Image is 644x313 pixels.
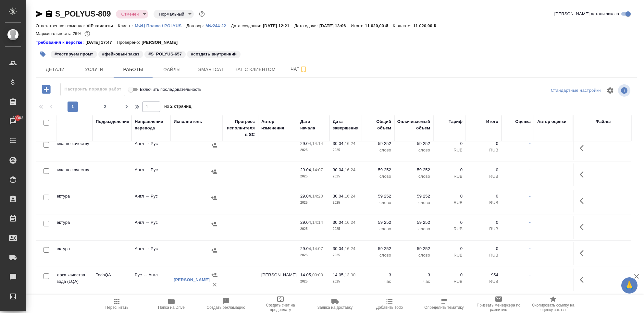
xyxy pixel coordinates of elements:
[300,252,326,259] p: 2025
[283,65,315,73] span: Чат
[263,23,294,28] p: [DATE] 12:21
[471,295,526,313] button: Призвать менеджера по развитию
[312,272,323,277] p: 09:00
[345,272,355,277] p: 13:00
[398,193,430,199] p: 59 252
[36,39,85,46] a: Требования к верстке:
[300,118,326,131] div: Дата начала
[117,39,142,46] p: Проверено:
[118,66,149,74] span: Работы
[398,272,430,278] p: 3
[469,193,498,199] p: 0
[515,118,531,125] div: Оценка
[345,167,355,172] p: 16:24
[226,118,255,138] div: Прогресс исполнителя в SC
[333,173,359,180] p: 2025
[90,295,144,313] button: Пересчитать
[47,246,89,252] p: Корректура
[257,303,304,312] span: Создать счет на предоплату
[529,141,531,146] a: -
[365,147,391,153] p: слово
[576,140,591,156] button: Здесь прячутся важные кнопки
[365,226,391,232] p: слово
[397,118,430,131] div: Оплачиваемый объем
[333,278,359,285] p: 2025
[469,173,498,180] p: RUB
[365,140,391,147] p: 59 252
[55,51,93,57] p: #тестируем промт
[40,66,71,74] span: Детали
[174,118,202,125] div: Исполнитель
[100,103,110,110] span: 2
[36,31,73,36] p: Маржинальность:
[398,219,430,226] p: 59 252
[437,226,463,232] p: RUB
[135,118,167,131] div: Направление перевода
[469,278,498,285] p: RUB
[345,246,355,251] p: 16:24
[333,194,345,199] p: 30.04,
[398,199,430,206] p: слово
[47,193,89,199] p: Корректура
[437,140,463,147] p: 0
[300,173,326,180] p: 2025
[207,305,245,310] span: Создать рекламацию
[131,269,170,291] td: Рус → Англ
[50,51,98,56] span: тестируем промт
[154,10,194,18] div: Отменен
[437,252,463,259] p: RUB
[47,140,89,147] p: Приёмка по качеству
[158,305,185,310] span: Папка на Drive
[47,272,89,285] p: Проверка качества перевода (LQA)
[300,199,326,206] p: 2025
[300,272,312,277] p: 14.05,
[140,86,202,93] span: Включить последовательность
[131,216,170,239] td: Англ → Рус
[398,278,430,285] p: час
[131,242,170,265] td: Англ → Рус
[148,51,182,57] p: #S_POLYUS-657
[398,140,430,147] p: 59 252
[174,277,210,282] a: [PERSON_NAME]
[8,115,27,121] span: 30363
[300,194,312,199] p: 29.04,
[345,220,355,225] p: 16:24
[333,246,345,251] p: 30.04,
[93,269,131,291] td: TechQA
[261,118,294,131] div: Автор изменения
[135,23,186,28] a: МФЦ Полюс / POLYUS
[205,23,231,28] a: МФ244-22
[393,23,413,28] p: К оплате:
[576,193,591,209] button: Здесь прячутся важные кнопки
[300,226,326,232] p: 2025
[55,9,111,18] a: S_POLYUS-809
[333,272,345,277] p: 14.05,
[529,246,531,251] a: -
[209,140,219,150] button: Назначить
[437,193,463,199] p: 0
[469,147,498,153] p: RUB
[398,246,430,252] p: 59 252
[36,39,85,46] div: Нажми, чтобы открыть папку с инструкцией
[437,199,463,206] p: RUB
[131,163,170,186] td: Англ → Рус
[475,303,522,312] span: Призвать менеджера по развитию
[231,23,263,28] p: Дата создания:
[365,278,391,285] p: час
[602,83,618,98] span: Настроить таблицу
[449,118,463,125] div: Тариф
[365,167,391,173] p: 59 252
[319,23,351,28] p: [DATE] 13:06
[376,305,403,310] span: Добавить Todo
[529,220,531,225] a: -
[576,246,591,261] button: Здесь прячутся важные кнопки
[210,270,219,280] button: Назначить
[333,167,345,172] p: 30.04,
[437,173,463,180] p: RUB
[437,246,463,252] p: 0
[398,147,430,153] p: слово
[308,295,362,313] button: Заявка на доставку
[300,167,312,172] p: 29.04,
[300,141,312,146] p: 29.04,
[351,23,365,28] p: Итого:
